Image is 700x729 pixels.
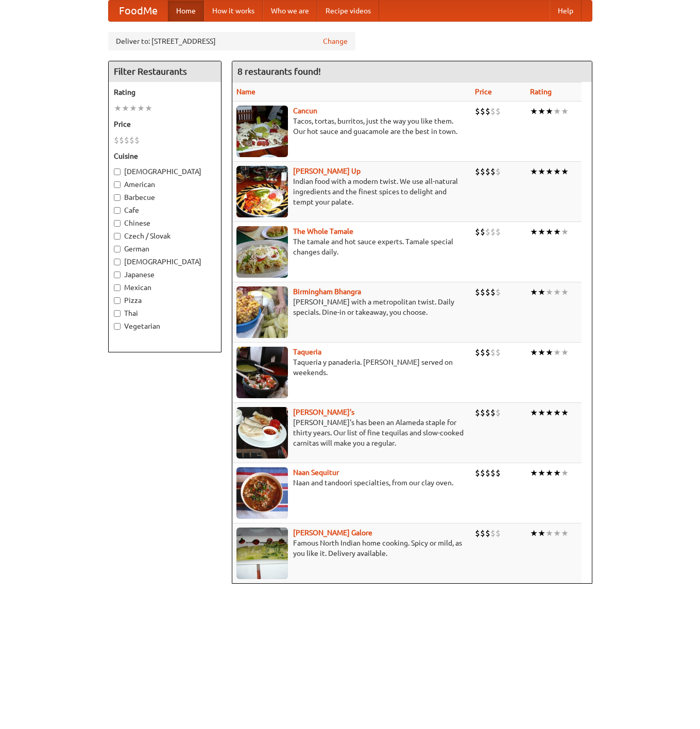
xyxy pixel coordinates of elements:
[236,297,467,317] p: [PERSON_NAME] with a metropolitan twist. Daily specials. Dine-in or takeaway, you choose.
[496,347,501,358] li: $
[553,407,561,418] li: ★
[114,246,121,252] input: German
[114,284,121,291] input: Mexican
[236,116,467,137] p: Tacos, tortas, burritos, just the way you like them. Our hot sauce and guacamole are the best in ...
[538,166,545,177] li: ★
[480,347,485,358] li: $
[114,310,121,317] input: Thai
[114,257,216,267] label: [DEMOGRAPHIC_DATA]
[545,407,553,418] li: ★
[480,467,485,479] li: $
[236,166,288,217] img: curryup.jpg
[108,32,355,50] div: Deliver to: [STREET_ADDRESS]
[293,287,361,296] a: Birmingham Bhangra
[114,259,121,265] input: [DEMOGRAPHIC_DATA]
[530,528,538,539] li: ★
[496,407,501,418] li: $
[114,272,121,278] input: Japanese
[114,179,216,190] label: American
[236,286,288,338] img: bhangra.jpg
[530,407,538,418] li: ★
[480,226,485,238] li: $
[114,244,216,254] label: German
[538,467,545,479] li: ★
[545,528,553,539] li: ★
[538,286,545,298] li: ★
[530,286,538,298] li: ★
[480,106,485,117] li: $
[236,467,288,519] img: naansequitur.jpg
[323,36,348,46] a: Change
[168,1,204,21] a: Home
[490,528,496,539] li: $
[293,167,361,175] a: [PERSON_NAME] Up
[114,181,121,188] input: American
[293,529,372,537] a: [PERSON_NAME] Galore
[236,357,467,378] p: Taqueria y panaderia. [PERSON_NAME] served on weekends.
[122,103,129,114] li: ★
[236,407,288,459] img: pedros.jpg
[490,166,496,177] li: $
[538,226,545,238] li: ★
[109,1,168,21] a: FoodMe
[114,166,216,177] label: [DEMOGRAPHIC_DATA]
[263,1,317,21] a: Who we are
[545,347,553,358] li: ★
[293,408,354,416] b: [PERSON_NAME]'s
[553,106,561,117] li: ★
[485,347,490,358] li: $
[485,166,490,177] li: $
[293,227,353,235] a: The Whole Tamale
[114,87,216,97] h5: Rating
[114,103,122,114] li: ★
[480,166,485,177] li: $
[545,106,553,117] li: ★
[236,417,467,448] p: [PERSON_NAME]'s has been an Alameda staple for thirty years. Our list of fine tequilas and slow-c...
[545,226,553,238] li: ★
[561,106,569,117] li: ★
[114,119,216,129] h5: Price
[114,192,216,202] label: Barbecue
[114,321,216,331] label: Vegetarian
[496,226,501,238] li: $
[293,107,317,115] b: Cancun
[530,88,552,96] a: Rating
[553,347,561,358] li: ★
[237,66,321,76] ng-pluralize: 8 restaurants found!
[485,467,490,479] li: $
[561,528,569,539] li: ★
[490,286,496,298] li: $
[538,106,545,117] li: ★
[496,106,501,117] li: $
[553,467,561,479] li: ★
[114,231,216,241] label: Czech / Slovak
[485,528,490,539] li: $
[480,528,485,539] li: $
[538,407,545,418] li: ★
[538,347,545,358] li: ★
[236,106,288,157] img: cancun.jpg
[114,205,216,215] label: Cafe
[114,151,216,161] h5: Cuisine
[236,176,467,207] p: Indian food with a modern twist. We use all-natural ingredients and the finest spices to delight ...
[236,236,467,257] p: The tamale and hot sauce experts. Tamale special changes daily.
[134,134,140,146] li: $
[475,166,480,177] li: $
[129,103,137,114] li: ★
[530,106,538,117] li: ★
[114,134,119,146] li: $
[114,220,121,227] input: Chinese
[561,286,569,298] li: ★
[561,407,569,418] li: ★
[114,323,121,330] input: Vegetarian
[129,134,134,146] li: $
[553,286,561,298] li: ★
[236,478,467,488] p: Naan and tandoori specialties, from our clay oven.
[490,106,496,117] li: $
[114,269,216,280] label: Japanese
[480,407,485,418] li: $
[236,528,288,579] img: currygalore.jpg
